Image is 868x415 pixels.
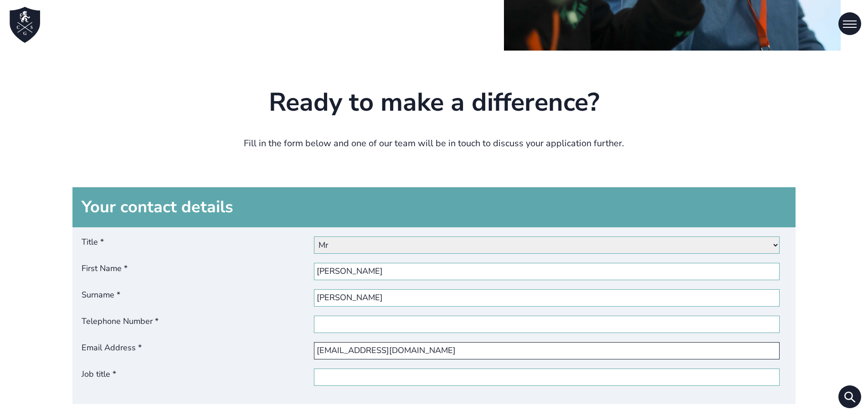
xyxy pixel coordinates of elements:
p: Fill in the form below and one of our team will be in touch to discuss your application further. [72,136,796,151]
label: Title * [82,236,314,254]
a: Home [7,7,43,43]
span: Telephone Number * [82,316,314,333]
input: First Name * [314,263,779,280]
input: Surname * [314,289,779,307]
span: Email Address * [82,342,314,359]
span: Job title * [82,369,314,386]
h2: Ready to make a difference? [72,87,796,118]
input: Job title * [314,369,779,386]
span: Surname * [82,289,314,307]
button: Open Menu [838,12,861,35]
h3: Your contact details [72,187,796,227]
input: Email Address * [314,342,779,359]
input: Telephone Number * [314,316,779,333]
span: First Name * [82,263,314,280]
